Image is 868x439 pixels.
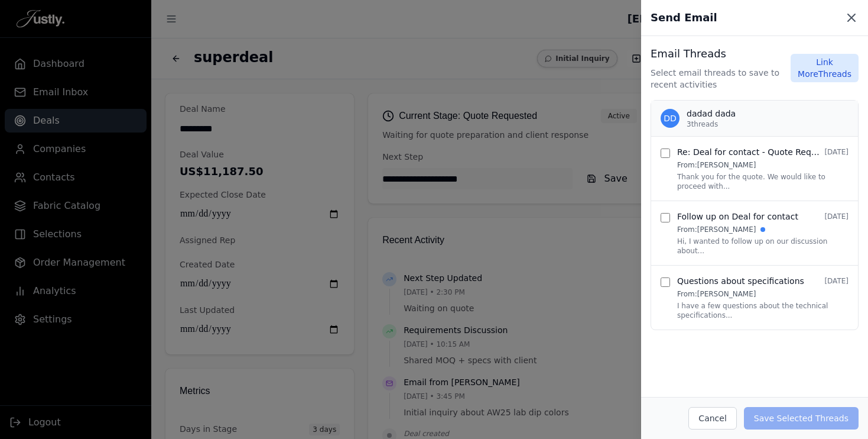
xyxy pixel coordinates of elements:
[661,109,680,128] div: DD
[824,212,849,221] span: [DATE]
[744,407,859,430] button: Save Selected Threads
[677,211,798,222] p: Follow up on Deal for contact
[688,407,736,430] button: Cancel
[677,289,756,299] p: From: [PERSON_NAME]
[791,54,859,82] button: Link MoreThreads
[824,276,849,286] span: [DATE]
[651,9,717,26] h3: Send Email
[651,67,791,91] p: Select email threads to save to recent activities
[677,301,849,320] p: I have a few questions about the technical specifications...
[677,146,820,158] p: Re: Deal for contact - Quote Requested
[677,160,756,170] p: From: [PERSON_NAME]
[687,108,736,120] p: dadad dada
[677,225,756,234] p: From: [PERSON_NAME]
[687,120,736,129] p: 3 thread s
[651,46,791,62] h4: Email Threads
[677,275,804,287] p: Questions about specifications
[677,237,849,256] p: Hi, I wanted to follow up on our discussion about...
[824,147,849,157] span: [DATE]
[677,172,849,191] p: Thank you for the quote. We would like to proceed with...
